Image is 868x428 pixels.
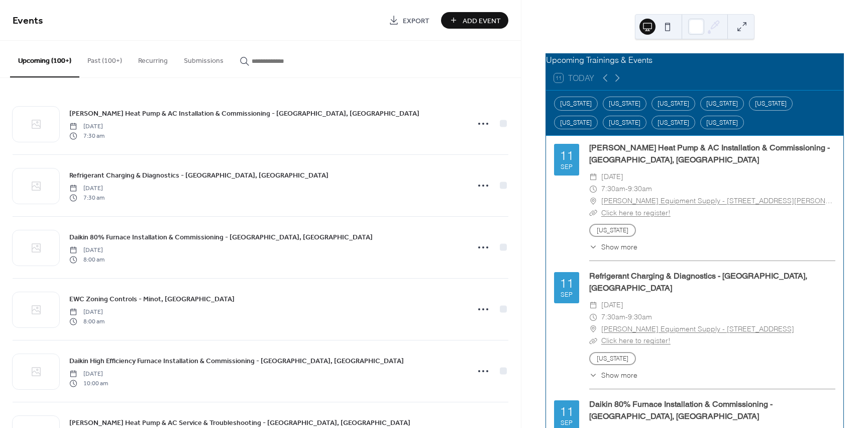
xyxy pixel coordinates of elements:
[601,208,671,217] a: Click here to register!
[589,195,597,207] div: ​
[601,183,625,195] span: 7:30am
[601,336,671,345] a: Click here to register!
[589,299,597,311] div: ​
[69,169,329,181] a: Refrigerant Charging & Diagnostics - [GEOGRAPHIC_DATA], [GEOGRAPHIC_DATA]
[589,271,807,293] a: Refrigerant Charging & Diagnostics - [GEOGRAPHIC_DATA], [GEOGRAPHIC_DATA]
[589,207,597,219] div: ​
[561,292,573,298] div: Sep
[601,171,623,183] span: [DATE]
[601,195,835,207] a: [PERSON_NAME] Equipment Supply - [STREET_ADDRESS][PERSON_NAME]
[749,97,793,111] div: [US_STATE]
[589,242,597,252] div: ​
[589,143,830,164] a: [PERSON_NAME] Heat Pump & AC Installation & Commissioning - [GEOGRAPHIC_DATA], [GEOGRAPHIC_DATA]
[130,41,176,76] button: Recurring
[554,97,598,111] div: [US_STATE]
[441,12,508,29] button: Add Event
[69,293,235,305] a: EWC Zoning Controls - Minot, [GEOGRAPHIC_DATA]
[561,420,573,426] div: Sep
[69,246,104,255] span: [DATE]
[628,311,652,323] span: 9:30am
[69,255,104,264] span: 8:00 am
[69,356,404,367] span: Daikin High Efficiency Furnace Installation & Commissioning - [GEOGRAPHIC_DATA], [GEOGRAPHIC_DATA]
[601,370,637,381] span: Show more
[69,370,108,379] span: [DATE]
[652,97,695,111] div: [US_STATE]
[69,108,419,119] a: [PERSON_NAME] Heat Pump & AC Installation & Commissioning - [GEOGRAPHIC_DATA], [GEOGRAPHIC_DATA]
[603,116,646,130] div: [US_STATE]
[69,308,104,317] span: [DATE]
[589,323,597,335] div: ​
[589,171,597,183] div: ​
[601,242,637,252] span: Show more
[176,41,232,76] button: Submissions
[603,97,646,111] div: [US_STATE]
[625,183,628,195] span: -
[560,405,574,418] div: 11
[554,116,598,130] div: [US_STATE]
[700,116,744,130] div: [US_STATE]
[625,311,628,323] span: -
[589,399,773,421] a: Daikin 80% Furnace Installation & Commissioning - [GEOGRAPHIC_DATA], [GEOGRAPHIC_DATA]
[69,184,104,193] span: [DATE]
[589,242,637,252] button: ​Show more
[601,311,625,323] span: 7:30am
[69,193,104,202] span: 7:30 am
[69,294,235,305] span: EWC Zoning Controls - Minot, [GEOGRAPHIC_DATA]
[69,379,108,388] span: 10:00 am
[69,355,404,367] a: Daikin High Efficiency Furnace Installation & Commissioning - [GEOGRAPHIC_DATA], [GEOGRAPHIC_DATA]
[463,16,501,26] span: Add Event
[601,299,623,311] span: [DATE]
[560,277,574,290] div: 11
[403,16,429,26] span: Export
[69,122,104,131] span: [DATE]
[69,231,373,243] a: Daikin 80% Furnace Installation & Commissioning - [GEOGRAPHIC_DATA], [GEOGRAPHIC_DATA]
[79,41,130,76] button: Past (100+)
[601,323,794,335] a: [PERSON_NAME] Equipment Supply - [STREET_ADDRESS]
[546,54,843,66] div: Upcoming Trainings & Events
[69,232,373,243] span: Daikin 80% Furnace Installation & Commissioning - [GEOGRAPHIC_DATA], [GEOGRAPHIC_DATA]
[589,370,637,381] button: ​Show more
[628,183,652,195] span: 9:30am
[652,116,695,130] div: [US_STATE]
[381,12,437,29] a: Export
[589,183,597,195] div: ​
[589,335,597,347] div: ​
[69,170,329,181] span: Refrigerant Charging & Diagnostics - [GEOGRAPHIC_DATA], [GEOGRAPHIC_DATA]
[561,164,573,170] div: Sep
[560,149,574,162] div: 11
[10,41,79,77] button: Upcoming (100+)
[69,131,104,140] span: 7:30 am
[700,97,744,111] div: [US_STATE]
[13,11,43,31] span: Events
[69,109,419,119] span: [PERSON_NAME] Heat Pump & AC Installation & Commissioning - [GEOGRAPHIC_DATA], [GEOGRAPHIC_DATA]
[589,311,597,323] div: ​
[589,370,597,381] div: ​
[69,317,104,326] span: 8:00 am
